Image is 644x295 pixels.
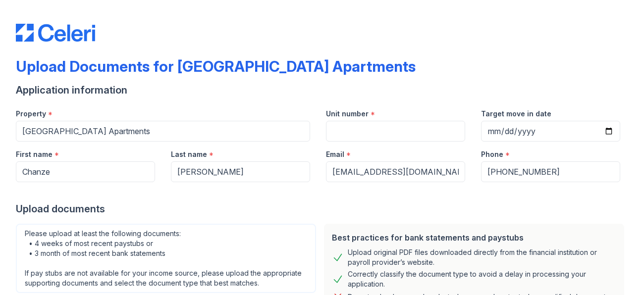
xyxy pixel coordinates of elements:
[332,232,616,244] div: Best practices for bank statements and paystubs
[481,109,551,119] label: Target move in date
[348,247,616,267] div: Upload original PDF files downloaded directly from the financial institution or payroll provider’...
[16,149,53,159] label: First name
[16,202,628,216] div: Upload documents
[16,83,628,97] div: Application information
[16,57,416,75] div: Upload Documents for [GEOGRAPHIC_DATA] Apartments
[16,224,316,293] div: Please upload at least the following documents: • 4 weeks of most recent paystubs or • 3 month of...
[326,149,344,159] label: Email
[16,109,46,119] label: Property
[171,149,207,159] label: Last name
[481,149,503,159] label: Phone
[348,269,616,289] div: Correctly classify the document type to avoid a delay in processing your application.
[326,109,369,119] label: Unit number
[16,24,95,42] img: CE_Logo_Blue-a8612792a0a2168367f1c8372b55b34899dd931a85d93a1a3d3e32e68fde9ad4.png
